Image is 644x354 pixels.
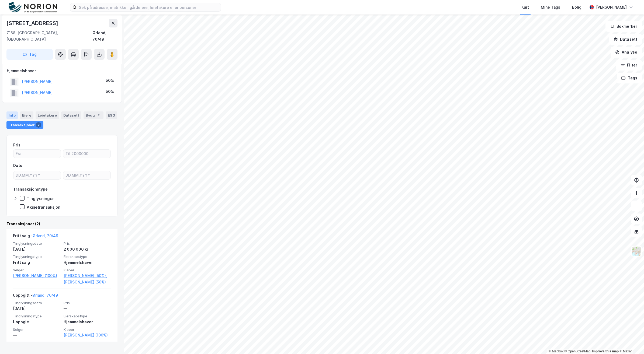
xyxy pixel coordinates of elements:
[605,21,642,32] button: Bokmerker
[13,292,58,301] div: Uoppgitt -
[32,293,58,297] a: Ørland, 70/49
[63,171,110,179] input: DD.MM.YYYY
[13,319,60,325] div: Uoppgitt
[13,254,60,259] span: Tinglysningstype
[7,68,117,74] div: Hjemmelshaver
[64,241,111,246] span: Pris
[9,2,57,13] img: norion-logo.80e7a08dc31c2e691866.png
[64,327,111,332] span: Kjøper
[64,332,111,338] a: [PERSON_NAME] (100%)
[565,349,591,353] a: OpenStreetMap
[13,314,60,318] span: Tinglysningstype
[33,233,58,238] a: Ørland, 70/49
[64,254,111,259] span: Eierskapstype
[63,150,110,158] input: Til 2000000
[36,111,59,119] div: Leietakere
[27,205,60,210] div: Aksjetransaksjon
[96,113,101,118] div: 2
[27,196,54,201] div: Tinglysninger
[64,279,111,285] a: [PERSON_NAME] (50%)
[64,314,111,318] span: Eierskapstype
[61,111,81,119] div: Datasett
[572,4,581,10] div: Bolig
[13,268,60,272] span: Selger
[13,332,60,338] div: —
[64,319,111,325] div: Hjemmelshaver
[616,60,642,71] button: Filter
[13,186,48,192] div: Transaksjonstype
[13,162,22,169] div: Dato
[106,77,114,84] div: 50%
[64,305,111,312] div: —
[549,349,563,353] a: Mapbox
[64,272,111,279] a: [PERSON_NAME] (50%),
[13,241,60,246] span: Tinglysningsdato
[84,111,103,119] div: Bygg
[6,49,53,60] button: Tag
[13,305,60,312] div: [DATE]
[13,171,61,179] input: DD.MM.YYYY
[64,301,111,305] span: Pris
[609,34,642,45] button: Datasett
[36,122,41,128] div: 2
[13,150,61,158] input: Fra
[106,111,117,119] div: ESG
[596,4,627,10] div: [PERSON_NAME]
[13,301,60,305] span: Tinglysningsdato
[617,328,644,354] div: Kontrollprogram for chat
[64,246,111,253] div: 2 000 000 kr
[617,73,642,83] button: Tags
[631,246,642,256] img: Z
[6,30,92,43] div: 7168, [GEOGRAPHIC_DATA], [GEOGRAPHIC_DATA]
[13,272,60,279] a: [PERSON_NAME] (100%)
[64,259,111,266] div: Hjemmelshaver
[6,19,59,27] div: [STREET_ADDRESS]
[92,30,117,43] div: Ørland, 70/49
[6,221,117,227] div: Transaksjoner (2)
[13,259,60,266] div: Fritt salg
[521,4,529,10] div: Kart
[13,233,58,241] div: Fritt salg -
[20,111,33,119] div: Eiere
[6,111,18,119] div: Info
[13,246,60,253] div: [DATE]
[617,328,644,354] iframe: Chat Widget
[106,88,114,95] div: 50%
[13,327,60,332] span: Selger
[64,268,111,272] span: Kjøper
[592,349,619,353] a: Improve this map
[77,3,221,11] input: Søk på adresse, matrikkel, gårdeiere, leietakere eller personer
[541,4,560,10] div: Mine Tags
[6,121,43,129] div: Transaksjoner
[13,142,20,148] div: Pris
[611,47,642,58] button: Analyse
